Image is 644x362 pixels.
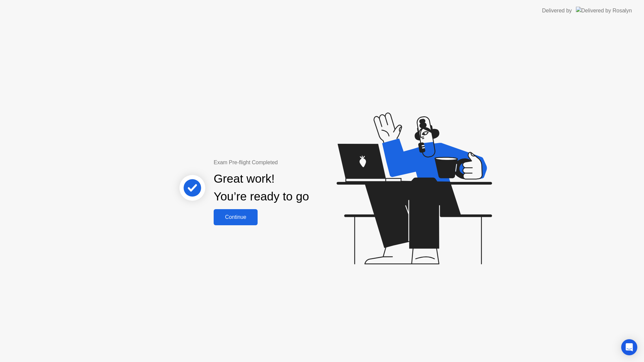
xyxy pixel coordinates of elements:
div: Exam Pre-flight Completed [214,159,352,167]
div: Delivered by [542,7,572,15]
img: Delivered by Rosalyn [576,7,632,14]
div: Continue [216,214,256,220]
div: Open Intercom Messenger [621,339,637,355]
div: Great work! You’re ready to go [214,170,309,205]
button: Continue [214,209,258,225]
